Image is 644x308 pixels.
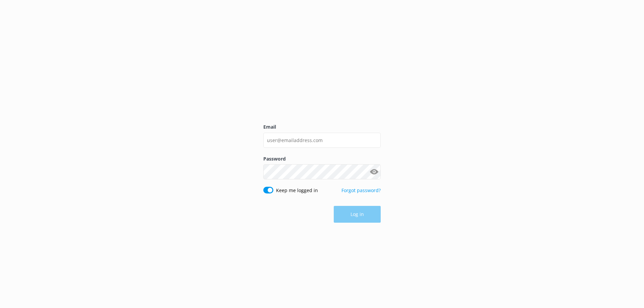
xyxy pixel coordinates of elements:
label: Password [263,155,381,163]
input: user@emailaddress.com [263,133,381,148]
label: Keep me logged in [276,187,318,194]
button: Show password [367,165,381,179]
label: Email [263,123,381,131]
a: Forgot password? [341,187,381,193]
